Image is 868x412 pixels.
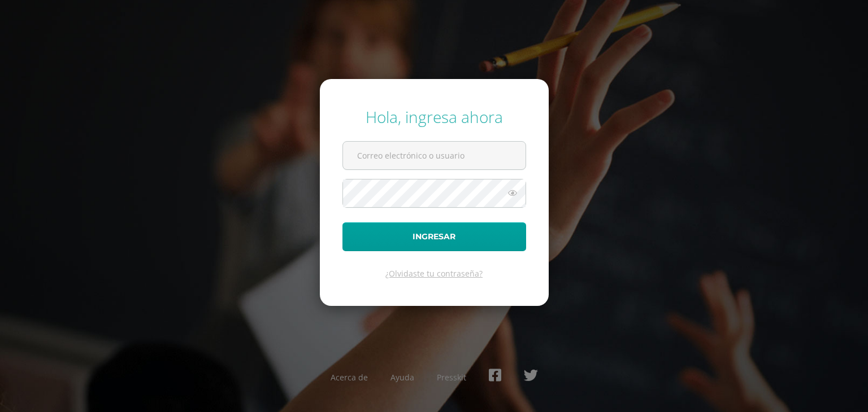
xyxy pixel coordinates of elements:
a: Ayuda [390,372,414,383]
button: Ingresar [342,222,526,251]
div: Hola, ingresa ahora [342,106,526,128]
input: Correo electrónico o usuario [343,142,526,169]
a: ¿Olvidaste tu contraseña? [385,268,483,279]
a: Acerca de [331,372,368,383]
a: Presskit [437,372,466,383]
